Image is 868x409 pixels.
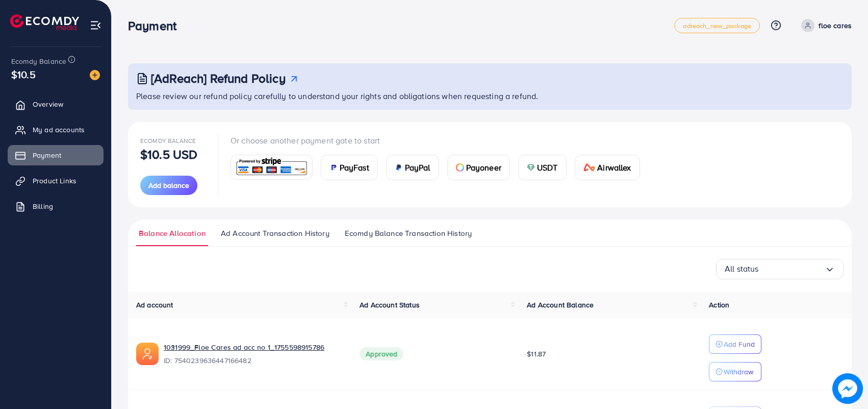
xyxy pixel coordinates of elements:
img: image [90,70,100,80]
span: adreach_new_package [683,22,751,29]
span: Payment [33,150,61,160]
a: card [231,155,313,180]
p: Withdraw [724,366,753,378]
input: Search for option [759,261,825,277]
span: All status [725,261,759,277]
button: Add Fund [709,334,761,354]
div: <span class='underline'>1031999_Floe Cares ad acc no 1_1755598915786</span></br>7540239636447166482 [164,342,343,366]
p: $10.5 USD [140,148,197,160]
span: $11.87 [527,349,546,359]
span: ID: 7540239636447166482 [164,355,343,366]
span: Balance Allocation [139,228,206,239]
a: cardPayoneer [447,155,510,180]
span: Ecomdy Balance [140,136,196,145]
a: adreach_new_package [674,18,760,33]
a: cardPayPal [386,155,439,180]
p: Or choose another payment gate to start [231,134,648,147]
span: $10.5 [11,67,36,82]
a: Product Links [8,171,104,191]
span: Ad Account Balance [527,300,594,310]
h3: Payment [128,18,185,33]
img: card [527,163,535,172]
span: USDT [537,161,558,174]
p: Please review our refund policy carefully to understand your rights and obligations when requesti... [136,90,846,102]
button: Add balance [140,176,197,195]
span: Product Links [33,176,76,186]
span: Ad Account Status [360,300,420,310]
a: Billing [8,196,104,216]
a: cardUSDT [518,155,567,180]
img: logo [10,14,79,30]
a: My ad accounts [8,119,104,140]
img: card [329,163,338,172]
img: card [395,163,403,172]
span: Airwallex [597,161,631,174]
img: card [456,163,464,172]
span: Ad account [136,300,173,310]
span: Ecomdy Balance Transaction History [345,228,472,239]
a: floe cares [797,19,852,32]
img: card [234,156,309,178]
span: Billing [33,201,53,211]
span: Ecomdy Balance [11,56,66,66]
img: menu [90,19,101,31]
h3: [AdReach] Refund Policy [151,71,286,86]
span: PayPal [405,161,430,174]
img: card [583,163,596,172]
span: Action [709,300,729,310]
div: Search for option [716,259,844,279]
span: Payoneer [466,161,501,174]
img: image [835,376,860,401]
span: Ad Account Transaction History [221,228,329,239]
span: PayFast [340,161,369,174]
span: Approved [360,347,403,360]
a: cardAirwallex [575,155,640,180]
a: Overview [8,94,104,114]
span: Add balance [148,180,189,190]
p: floe cares [819,19,852,32]
a: cardPayFast [321,155,378,180]
img: ic-ads-acc.e4c84228.svg [136,343,159,365]
span: My ad accounts [33,125,85,135]
a: 1031999_Floe Cares ad acc no 1_1755598915786 [164,342,343,352]
p: Add Fund [724,338,755,350]
span: Overview [33,99,63,109]
button: Withdraw [709,362,761,381]
a: Payment [8,145,104,165]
